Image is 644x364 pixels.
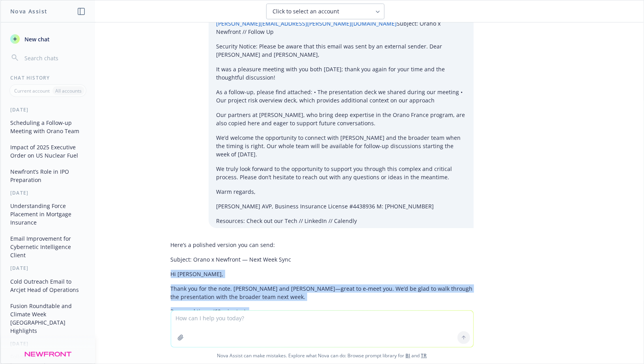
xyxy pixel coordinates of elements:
[7,116,89,137] button: Scheduling a Follow-up Meeting with Orano Team
[217,88,466,104] p: As a follow-up, please find attached: • The presentation deck we shared during our meeting • Our ...
[7,299,89,337] button: Fusion Roundtable and Climate Week [GEOGRAPHIC_DATA] Highlights
[421,352,427,359] a: TR
[10,7,47,15] h1: Nova Assist
[217,20,397,27] a: [PERSON_NAME][EMAIL_ADDRESS][PERSON_NAME][DOMAIN_NAME]
[171,284,474,301] p: Thank you for the note. [PERSON_NAME] and [PERSON_NAME]—great to e‑meet you. We’d be glad to walk...
[4,347,640,364] span: Nova Assist can make mistakes. Explore what Nova can do: Browse prompt library for and
[7,275,89,296] button: Cold Outreach Email to Arcjet Head of Operations
[7,199,89,229] button: Understanding Force Placement in Mortgage Insurance
[55,87,82,94] p: All accounts
[217,42,466,59] p: Security Notice: Please be aware that this email was sent by an external sender. Dear [PERSON_NAM...
[7,141,89,162] button: Impact of 2025 Executive Order on US Nuclear Fuel
[7,165,89,186] button: Newfront’s Role in IPO Preparation
[217,188,466,196] p: Warm regards,
[171,307,474,316] p: Proposed times (60 minutes):
[171,255,474,264] p: Subject: Orano x Newfront — Next Week Sync
[7,232,89,262] button: Email Improvement for Cybernetic Intelligence Client
[217,217,466,225] p: Resources: Check out our Tech // LinkedIn // Calendly
[23,52,86,63] input: Search chats
[1,265,95,271] div: [DATE]
[14,87,50,94] p: Current account
[23,35,50,43] span: New chat
[217,165,466,181] p: We truly look forward to the opportunity to support you through this complex and critical process...
[217,111,466,127] p: Our partners at [PERSON_NAME], who bring deep expertise in the Orano France program, are also cop...
[1,74,95,81] div: Chat History
[171,241,474,249] p: Here’s a polished version you can send:
[7,32,89,46] button: New chat
[217,202,466,210] p: [PERSON_NAME] AVP, Business Insurance License #4438936 M: [PHONE_NUMBER]
[217,65,466,82] p: It was a pleasure meeting with you both [DATE]; thank you again for your time and the thoughtful ...
[1,189,95,196] div: [DATE]
[406,352,411,359] a: BI
[1,340,95,347] div: [DATE]
[171,270,474,278] p: Hi [PERSON_NAME],
[266,4,385,19] button: Click to select an account
[217,134,466,158] p: We’d welcome the opportunity to connect with [PERSON_NAME] and the broader team when the timing i...
[1,106,95,113] div: [DATE]
[273,7,340,15] span: Click to select an account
